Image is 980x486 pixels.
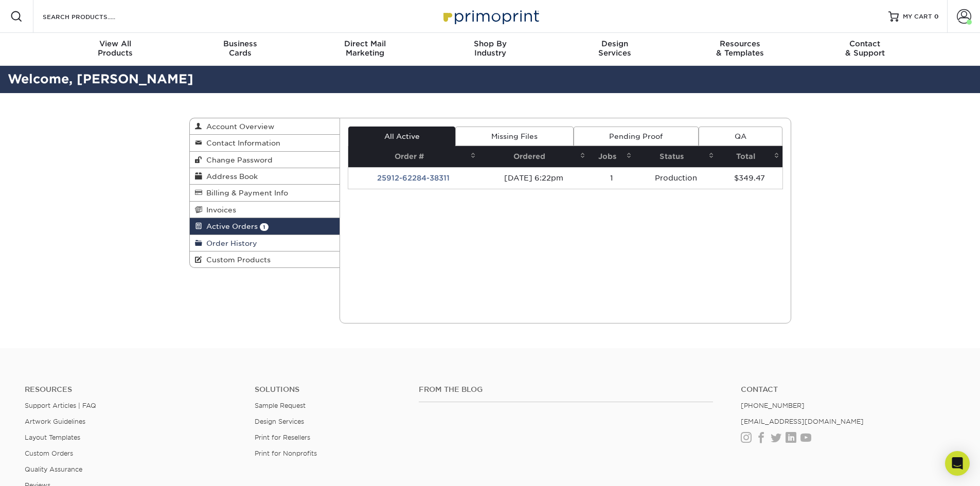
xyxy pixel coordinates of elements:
[439,5,542,27] img: Primoprint
[255,385,403,394] h4: Solutions
[678,39,803,48] span: Resources
[190,185,340,201] a: Billing & Payment Info
[42,10,142,23] input: SEARCH PRODUCTS.....
[202,189,288,197] span: Billing & Payment Info
[717,146,782,167] th: Total
[190,152,340,168] a: Change Password
[717,167,782,189] td: $349.47
[553,39,678,58] div: Services
[419,385,713,394] h4: From the Blog
[25,434,80,441] a: Layout Templates
[302,33,427,66] a: Direct MailMarketing
[589,146,635,167] th: Jobs
[25,385,239,394] h4: Resources
[348,146,479,167] th: Order #
[699,127,782,146] a: QA
[255,434,310,441] a: Print for Resellers
[635,146,718,167] th: Status
[25,402,96,409] a: Support Articles | FAQ
[348,127,455,146] a: All Active
[25,418,85,425] a: Artwork Guidelines
[427,39,553,48] span: Shop By
[803,39,928,58] div: & Support
[260,223,269,231] span: 1
[427,33,553,66] a: Shop ByIndustry
[202,222,258,230] span: Active Orders
[202,139,280,147] span: Contact Information
[53,33,178,66] a: View AllProducts
[190,235,340,251] a: Order History
[202,156,273,164] span: Change Password
[190,202,340,218] a: Invoices
[202,239,257,247] span: Order History
[741,418,864,425] a: [EMAIL_ADDRESS][DOMAIN_NAME]
[574,127,699,146] a: Pending Proof
[553,39,678,48] span: Design
[302,39,427,58] div: Marketing
[455,127,573,146] a: Missing Files
[190,168,340,185] a: Address Book
[945,451,970,476] div: Open Intercom Messenger
[255,402,306,409] a: Sample Request
[553,33,678,66] a: DesignServices
[479,146,589,167] th: Ordered
[741,402,805,409] a: [PHONE_NUMBER]
[255,449,317,457] a: Print for Nonprofits
[803,39,928,48] span: Contact
[741,385,955,394] a: Contact
[302,39,427,48] span: Direct Mail
[53,39,178,48] span: View All
[190,218,340,235] a: Active Orders 1
[202,206,236,214] span: Invoices
[202,122,274,131] span: Account Overview
[678,39,803,58] div: & Templates
[348,167,479,189] td: 25912-62284-38311
[190,118,340,135] a: Account Overview
[427,39,553,58] div: Industry
[177,39,302,48] span: Business
[202,172,258,181] span: Address Book
[678,33,803,66] a: Resources& Templates
[635,167,718,189] td: Production
[255,418,304,425] a: Design Services
[803,33,928,66] a: Contact& Support
[202,256,271,264] span: Custom Products
[177,33,302,66] a: BusinessCards
[479,167,589,189] td: [DATE] 6:22pm
[190,135,340,151] a: Contact Information
[190,251,340,267] a: Custom Products
[589,167,635,189] td: 1
[53,39,178,58] div: Products
[177,39,302,58] div: Cards
[903,12,932,21] span: MY CART
[934,13,939,20] span: 0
